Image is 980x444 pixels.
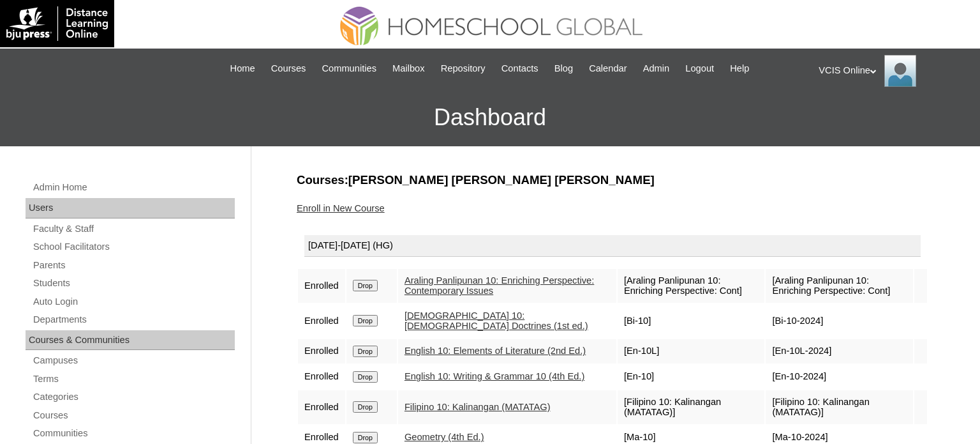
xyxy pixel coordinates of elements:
[618,269,765,303] td: [Araling Panlipunan 10: Enriching Perspective: Cont]
[32,389,235,405] a: Categories
[32,239,235,255] a: School Facilitators
[884,55,916,87] img: VCIS Online Admin
[353,401,378,413] input: Drop
[353,371,378,383] input: Drop
[583,61,633,76] a: Calendar
[643,61,670,76] span: Admin
[730,61,749,76] span: Help
[26,198,235,218] div: Users
[405,402,551,412] a: Filipino 10: Kalinangan (MATATAG)
[298,365,345,389] td: Enrolled
[298,269,345,303] td: Enrolled
[819,55,967,87] div: VCIS Online
[618,339,765,364] td: [En-10L]
[298,304,345,338] td: Enrolled
[322,61,376,76] span: Communities
[26,330,235,351] div: Courses & Communities
[685,61,714,76] span: Logout
[353,280,378,291] input: Drop
[766,269,913,303] td: [Araling Panlipunan 10: Enriching Perspective: Cont]
[304,235,921,257] div: [DATE]-[DATE] (HG)
[353,315,378,326] input: Drop
[405,275,594,296] a: Araling Panlipunan 10: Enriching Perspective: Contemporary Issues
[405,346,586,356] a: English 10: Elements of Literature (2nd Ed.)
[405,310,588,332] a: [DEMOGRAPHIC_DATA] 10: [DEMOGRAPHIC_DATA] Doctrines (1st ed.)
[32,353,235,369] a: Campuses
[353,432,378,443] input: Drop
[297,172,928,188] h3: Courses:[PERSON_NAME] [PERSON_NAME] [PERSON_NAME]
[224,61,262,76] a: Home
[386,61,431,76] a: Mailbox
[679,61,720,76] a: Logout
[589,61,627,76] span: Calendar
[32,221,235,237] a: Faculty & Staff
[766,339,913,364] td: [En-10L-2024]
[501,61,538,76] span: Contacts
[271,61,306,76] span: Courses
[6,6,108,41] img: logo-white.png
[441,61,486,76] span: Repository
[618,304,765,338] td: [Bi-10]
[32,180,235,195] a: Admin Home
[434,61,492,76] a: Repository
[230,61,255,76] span: Home
[315,61,383,76] a: Communities
[32,275,235,291] a: Students
[637,61,676,76] a: Admin
[724,61,755,76] a: Help
[766,390,913,424] td: [Filipino 10: Kalinangan (MATATAG)]
[618,390,765,424] td: [Filipino 10: Kalinangan (MATATAG)]
[6,89,974,146] h3: Dashboard
[548,61,579,76] a: Blog
[32,312,235,328] a: Departments
[298,390,345,424] td: Enrolled
[405,432,484,442] a: Geometry (4th Ed.)
[766,304,913,338] td: [Bi-10-2024]
[265,61,313,76] a: Courses
[495,61,545,76] a: Contacts
[554,61,573,76] span: Blog
[353,346,378,357] input: Drop
[298,339,345,364] td: Enrolled
[32,408,235,424] a: Courses
[392,61,425,76] span: Mailbox
[32,425,235,441] a: Communities
[32,371,235,387] a: Terms
[766,365,913,389] td: [En-10-2024]
[32,294,235,310] a: Auto Login
[618,365,765,389] td: [En-10]
[405,371,584,381] a: English 10: Writing & Grammar 10 (4th Ed.)
[297,203,385,213] a: Enroll in New Course
[32,257,235,273] a: Parents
